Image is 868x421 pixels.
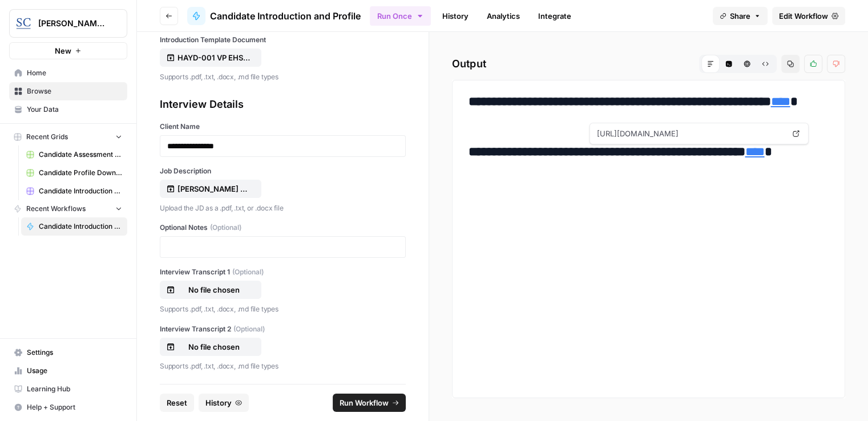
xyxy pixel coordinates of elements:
label: Introduction Template Document [160,35,406,45]
p: [PERSON_NAME] EHS Recruitment Profile.pdf [177,183,251,195]
label: Interview Transcript 1 [160,267,406,277]
p: No file chosen [177,284,251,295]
button: [PERSON_NAME] EHS Recruitment Profile.pdf [160,180,261,198]
p: Upload the JD as a .pdf, .txt, or .docx file [160,203,406,214]
span: Candidate Introduction and Profile [210,9,361,23]
span: [PERSON_NAME] [GEOGRAPHIC_DATA] [38,18,107,29]
a: Candidate Introduction and Profile [21,217,127,236]
button: HAYD-001 VP EHS Candidate Introduction Template.docx [160,48,261,67]
span: [URL][DOMAIN_NAME] [595,123,786,144]
button: History [199,394,249,412]
span: History [205,397,232,408]
p: Supports .pdf, .txt, .docx, .md file types [160,361,406,372]
a: Edit Workflow [772,7,845,25]
span: Candidate Assessment Download Sheet [39,149,122,160]
button: Workspace: Stanton Chase Nashville [9,9,127,38]
a: Learning Hub [9,380,127,398]
p: Supports .pdf, .txt, .docx, .md file types [160,71,406,83]
a: Integrate [531,7,578,25]
p: HAYD-001 VP EHS Candidate Introduction Template.docx [177,52,251,63]
a: Home [9,64,127,82]
span: Usage [27,366,122,376]
button: Reset [160,394,194,412]
span: (Optional) [210,222,241,233]
label: Optional Notes [160,222,406,233]
span: Help + Support [27,402,122,412]
img: Stanton Chase Nashville Logo [13,13,34,34]
span: Reset [167,397,187,408]
a: Analytics [480,7,527,25]
span: New [55,45,71,56]
span: Home [27,68,122,78]
button: Recent Workflows [9,200,127,217]
span: Recent Workflows [26,204,86,214]
h2: Output [452,55,845,73]
button: Run Once [370,6,431,26]
a: Your Data [9,100,127,119]
span: Edit Workflow [779,10,828,22]
p: Supports .pdf, .txt, .docx, .md file types [160,303,406,315]
span: (Optional) [233,324,265,334]
button: Help + Support [9,398,127,416]
span: Candidate Introduction Download Sheet [39,186,122,196]
button: Share [713,7,768,25]
div: Interview Details [160,96,406,112]
a: Candidate Introduction Download Sheet [21,182,127,200]
span: Browse [27,86,122,96]
span: Your Data [27,104,122,115]
a: Candidate Introduction and Profile [187,7,361,25]
span: (Optional) [232,267,264,277]
label: Interview Transcript 2 [160,324,406,334]
button: Run Workflow [333,394,406,412]
a: Settings [9,343,127,362]
button: No file chosen [160,338,261,356]
a: Usage [9,362,127,380]
button: Recent Grids [9,128,127,145]
button: No file chosen [160,281,261,299]
a: History [435,7,475,25]
span: Candidate Introduction and Profile [39,221,122,232]
label: Job Description [160,166,406,176]
span: Recent Grids [26,132,68,142]
span: Run Workflow [340,397,389,408]
button: New [9,42,127,59]
span: Settings [27,347,122,358]
a: Candidate Profile Download Sheet [21,164,127,182]
span: Learning Hub [27,384,122,394]
a: Browse [9,82,127,100]
p: No file chosen [177,341,251,353]
label: Client Name [160,122,406,132]
span: Share [730,10,750,22]
span: Candidate Profile Download Sheet [39,168,122,178]
a: Candidate Assessment Download Sheet [21,145,127,164]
